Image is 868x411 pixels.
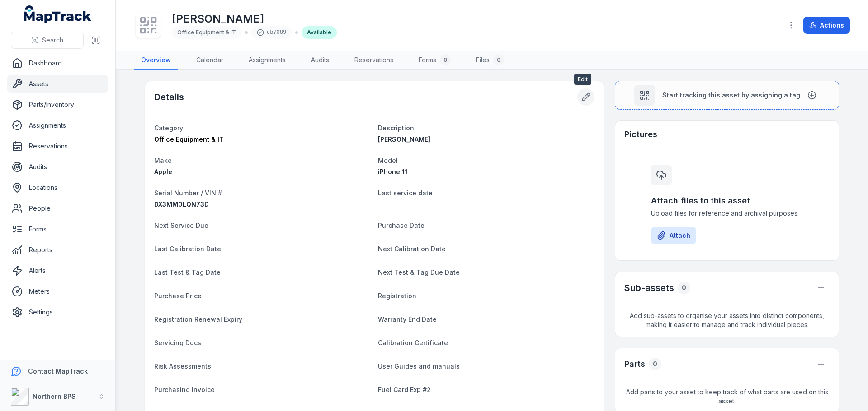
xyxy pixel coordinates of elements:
[7,199,108,217] a: People
[440,55,451,65] div: 0
[615,304,839,337] span: Add sub-assets to organise your assets into distinct components, making it easier to manage and t...
[615,81,839,110] button: Start tracking this asset by assigning a tag
[154,91,184,103] h2: Details
[154,189,222,197] span: Serial Number / VIN #
[7,137,108,155] a: Reservations
[154,315,242,323] span: Registration Renewal Expiry
[154,124,183,132] span: Category
[28,367,88,375] strong: Contact MapTrack
[378,315,437,323] span: Warranty End Date
[378,124,414,132] span: Description
[154,268,221,276] span: Last Test & Tag Date
[7,158,108,176] a: Audits
[154,245,221,253] span: Last Calibration Date
[7,220,108,238] a: Forms
[624,282,674,294] h2: Sub-assets
[154,168,172,175] span: Apple
[154,386,215,393] span: Purchasing Invoice
[154,339,201,346] span: Servicing Docs
[378,386,431,393] span: Fuel Card Exp #2
[302,26,337,39] div: Available
[177,29,236,36] span: Office Equipment & IT
[7,75,108,93] a: Assets
[7,179,108,197] a: Locations
[7,96,108,114] a: Parts/Inventory
[7,116,108,134] a: Assignments
[651,194,803,207] h3: Attach files to this asset
[189,51,231,70] a: Calendar
[378,339,448,346] span: Calibration Certificate
[154,362,211,370] span: Risk Assessments
[803,17,850,34] button: Actions
[134,51,178,70] a: Overview
[378,189,433,197] span: Last service date
[154,135,224,143] span: Office Equipment & IT
[42,36,63,45] span: Search
[378,157,398,164] span: Model
[651,209,803,218] span: Upload files for reference and archival purposes.
[154,292,202,300] span: Purchase Price
[347,51,401,70] a: Reservations
[378,362,460,370] span: User Guides and manuals
[493,55,504,65] div: 0
[7,303,108,321] a: Settings
[251,26,292,39] div: eb7089
[662,91,800,100] span: Start tracking this asset by assigning a tag
[678,282,690,294] div: 0
[33,393,76,400] strong: Northern BPS
[469,51,511,70] a: Files0
[24,5,92,23] a: MapTrack
[154,200,209,208] span: DX3MM0LQN73D
[154,222,208,229] span: Next Service Due
[378,245,446,253] span: Next Calibration Date
[7,262,108,280] a: Alerts
[154,157,172,164] span: Make
[7,54,108,72] a: Dashboard
[624,358,645,370] h3: Parts
[241,51,293,70] a: Assignments
[378,268,460,276] span: Next Test & Tag Due Date
[574,74,591,85] span: Edit
[11,32,84,49] button: Search
[304,51,336,70] a: Audits
[378,292,416,300] span: Registration
[651,227,696,244] button: Attach
[649,358,661,370] div: 0
[378,135,430,143] span: [PERSON_NAME]
[378,222,425,229] span: Purchase Date
[378,168,407,175] span: iPhone 11
[7,241,108,259] a: Reports
[7,282,108,300] a: Meters
[624,128,657,141] h3: Pictures
[411,51,458,70] a: Forms0
[172,12,337,26] h1: [PERSON_NAME]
